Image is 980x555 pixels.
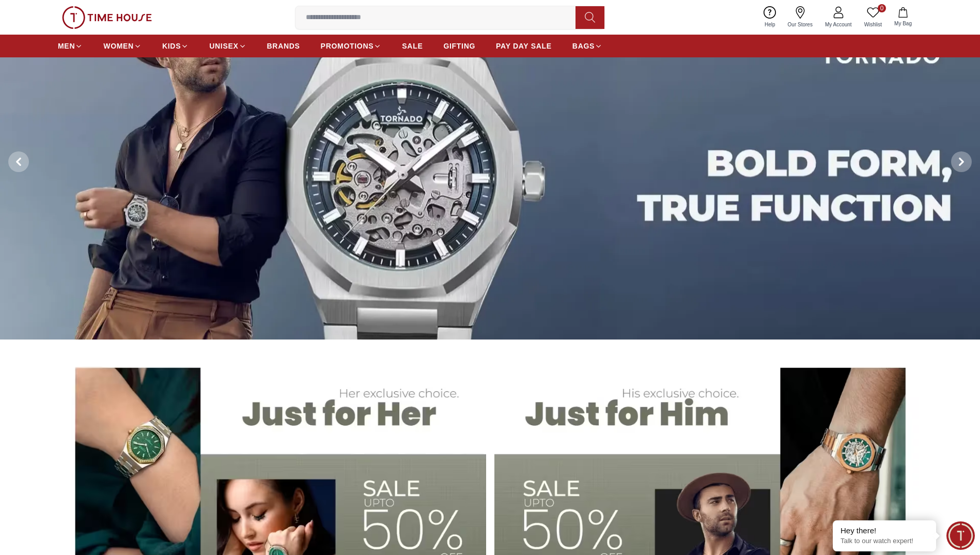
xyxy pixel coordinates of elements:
span: PAY DAY SALE [496,41,552,51]
span: BAGS [572,41,595,51]
span: Wishlist [860,21,886,28]
a: GIFTING [443,37,475,55]
a: SALE [402,37,423,55]
a: Help [758,4,782,30]
a: 0Wishlist [858,4,888,30]
span: Help [760,21,780,28]
span: 0 [878,4,886,12]
span: Our Stores [784,21,817,28]
span: UNISEX [209,41,238,51]
div: Hey there! [841,526,928,536]
a: PAY DAY SALE [496,37,552,55]
img: ... [62,6,152,29]
span: BRANDS [267,41,300,51]
a: UNISEX [209,37,246,55]
span: MEN [58,41,75,51]
span: WOMEN [103,41,134,51]
span: PROMOTIONS [321,41,374,51]
button: My Bag [888,5,918,29]
span: GIFTING [443,41,475,51]
span: KIDS [162,41,181,51]
a: Our Stores [782,4,819,30]
a: WOMEN [103,37,142,55]
span: My Account [821,21,856,28]
a: BAGS [572,37,602,55]
div: Chat Widget [946,521,975,550]
p: Talk to our watch expert! [841,537,928,546]
a: BRANDS [267,37,300,55]
span: My Bag [890,20,916,27]
a: MEN [58,37,83,55]
a: KIDS [162,37,189,55]
span: SALE [402,41,423,51]
a: PROMOTIONS [321,37,382,55]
